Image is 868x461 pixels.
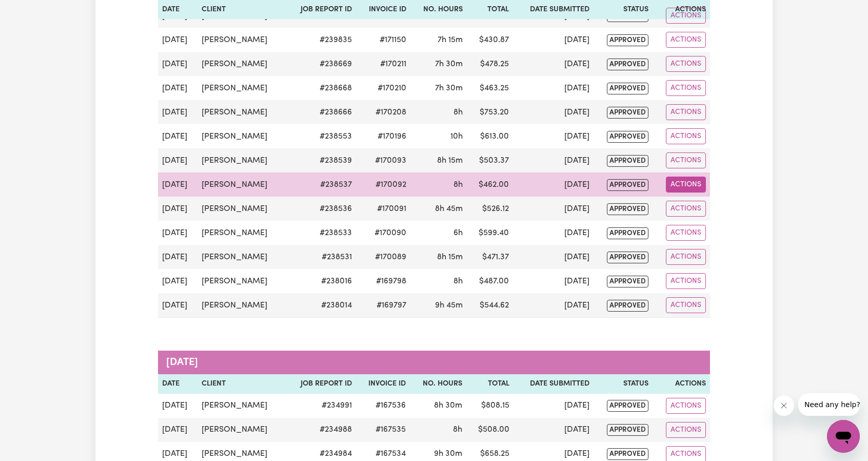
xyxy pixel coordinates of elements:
span: 8 hours 45 minutes [435,205,463,213]
span: approved [607,276,648,287]
td: # 238536 [285,197,356,221]
td: [DATE] [514,394,594,418]
td: #170091 [356,197,410,221]
td: [DATE] [158,269,198,293]
td: # 239835 [285,28,356,52]
td: [DATE] [158,197,198,221]
td: $ 808.15 [466,394,513,418]
td: $ 753.20 [467,100,513,124]
th: No. Hours [410,374,466,394]
td: [DATE] [513,76,594,100]
button: Actions [666,201,706,217]
button: Actions [666,32,706,48]
span: approved [607,400,648,412]
th: Date [158,374,198,394]
td: # 238666 [285,100,356,124]
iframe: Message from company [798,393,860,416]
td: [DATE] [513,148,594,172]
td: [DATE] [513,269,594,293]
td: [DATE] [158,28,198,52]
td: # 238669 [285,52,356,76]
td: $ 526.12 [467,197,513,221]
td: $ 471.37 [467,245,513,269]
button: Actions [666,273,706,289]
td: [DATE] [513,293,594,318]
td: #170093 [356,148,410,172]
td: [DATE] [513,197,594,221]
span: 10 hours 30 minutes [431,12,463,20]
span: 9 hours 45 minutes [435,301,463,310]
button: Actions [666,297,706,313]
th: Total [466,374,513,394]
th: Job Report ID [285,374,356,394]
td: $ 462.00 [467,172,513,197]
td: [PERSON_NAME] [198,76,285,100]
td: #169797 [356,293,410,318]
span: approved [607,107,648,119]
td: #170211 [356,52,410,76]
span: approved [607,424,648,436]
td: $ 599.40 [467,221,513,245]
td: [DATE] [158,76,198,100]
span: 8 hours [453,426,462,434]
td: [PERSON_NAME] [198,100,285,124]
th: Client [198,374,285,394]
td: $ 508.00 [466,418,513,442]
button: Actions [666,128,706,144]
button: Actions [666,225,706,241]
td: $ 430.87 [467,28,513,52]
td: [DATE] [513,52,594,76]
td: $ 544.62 [467,293,513,318]
td: [PERSON_NAME] [198,394,285,418]
td: [DATE] [158,124,198,148]
td: [DATE] [513,124,594,148]
span: 8 hours 15 minutes [437,157,463,165]
th: Actions [653,374,710,394]
span: 7 hours 30 minutes [435,84,463,92]
span: 8 hours 15 minutes [437,253,463,261]
td: $ 503.37 [467,148,513,172]
span: approved [607,227,648,239]
td: [DATE] [513,100,594,124]
td: [PERSON_NAME] [198,197,285,221]
td: [PERSON_NAME] [198,28,285,52]
span: 8 hours 30 minutes [434,401,462,410]
td: [PERSON_NAME] [198,124,285,148]
td: #170089 [356,245,410,269]
button: Actions [666,152,706,168]
td: [PERSON_NAME] [198,221,285,245]
th: Invoice ID [356,374,410,394]
td: $ 613.00 [467,124,513,148]
td: # 234988 [285,418,356,442]
button: Actions [666,398,706,414]
span: 7 hours 30 minutes [435,60,463,68]
span: approved [607,300,648,312]
span: 7 hours 15 minutes [438,36,463,44]
td: $ 487.00 [467,269,513,293]
span: 8 hours [453,181,463,189]
td: # 238539 [285,148,356,172]
span: 6 hours [453,229,463,237]
button: Actions [666,80,706,96]
caption: [DATE] [158,351,710,374]
td: [DATE] [158,100,198,124]
button: Actions [666,104,706,120]
iframe: Close message [774,395,794,416]
span: approved [607,59,648,70]
span: approved [607,155,648,167]
td: [PERSON_NAME] [198,418,285,442]
span: approved [607,448,648,460]
td: #169798 [356,269,410,293]
td: [DATE] [513,245,594,269]
td: #170210 [356,76,410,100]
th: Date Submitted [514,374,594,394]
span: 8 hours [453,277,463,285]
span: approved [607,131,648,143]
button: Actions [666,8,706,24]
span: 8 hours [453,108,463,117]
td: [PERSON_NAME] [198,293,285,318]
td: [DATE] [158,148,198,172]
td: #167535 [356,418,410,442]
td: # 238537 [285,172,356,197]
td: [DATE] [514,418,594,442]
